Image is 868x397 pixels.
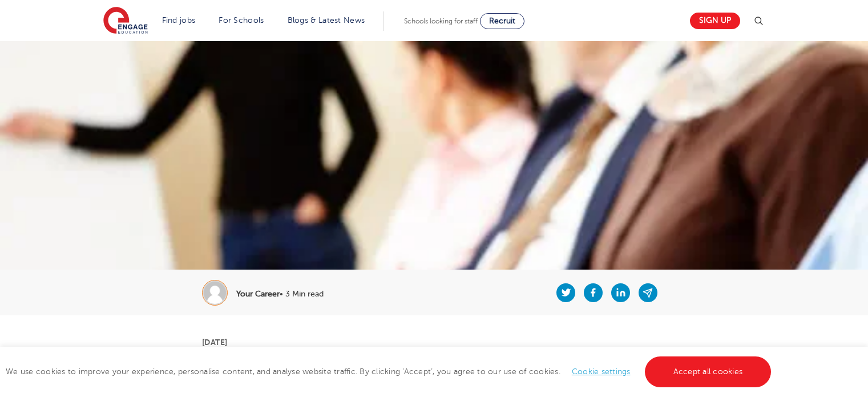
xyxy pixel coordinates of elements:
[480,13,524,29] a: Recruit
[572,367,631,376] a: Cookie settings
[236,290,280,298] b: Your Career
[690,13,740,29] a: Sign up
[6,367,774,376] span: We use cookies to improve your experience, personalise content, and analyse website traffic. By c...
[236,290,324,298] p: • 3 Min read
[404,17,478,25] span: Schools looking for staff
[645,356,772,387] a: Accept all cookies
[219,16,264,25] a: For Schools
[103,7,148,35] img: Engage Education
[202,338,666,346] p: [DATE]
[162,16,196,25] a: Find jobs
[489,17,515,25] span: Recruit
[288,16,365,25] a: Blogs & Latest News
